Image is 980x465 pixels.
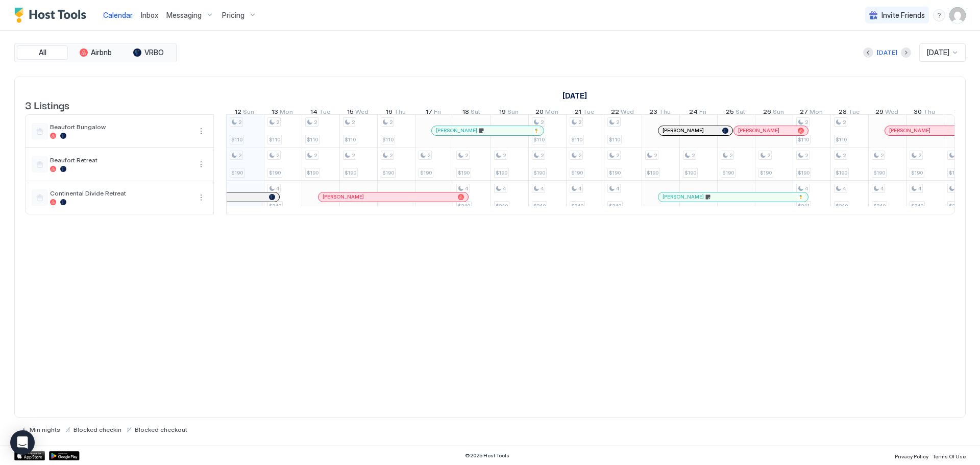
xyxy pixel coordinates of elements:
[314,152,317,159] span: 2
[497,106,521,120] a: October 19, 2025
[689,108,698,118] span: 24
[243,108,254,118] span: Sun
[436,127,477,134] span: [PERSON_NAME]
[144,48,164,57] span: VRBO
[933,453,966,459] span: Terms Of Use
[560,88,590,103] a: October 1, 2025
[458,203,470,209] span: $240
[575,108,581,118] span: 21
[458,169,470,176] span: $190
[798,136,809,143] span: $110
[533,203,546,209] span: $240
[541,152,544,159] span: 2
[238,152,241,159] span: 2
[692,152,695,159] span: 2
[649,108,657,118] span: 23
[901,47,911,58] button: Next month
[578,152,581,159] span: 2
[352,119,355,126] span: 2
[238,119,241,126] span: 2
[918,152,921,159] span: 2
[767,152,770,159] span: 2
[810,108,823,118] span: Mon
[863,47,873,58] button: Previous month
[541,185,544,192] span: 4
[462,108,469,118] span: 18
[386,108,393,118] span: 16
[663,193,704,200] span: [PERSON_NAME]
[533,169,545,176] span: $190
[836,169,847,176] span: $190
[541,119,544,126] span: 2
[578,185,581,192] span: 4
[123,45,174,60] button: VRBO
[880,152,884,159] span: 2
[880,185,884,192] span: 4
[684,169,696,176] span: $190
[195,158,207,170] div: menu
[420,169,432,176] span: $190
[873,106,901,120] a: October 29, 2025
[195,191,207,204] div: menu
[805,152,808,159] span: 2
[954,108,961,118] span: 31
[571,136,582,143] span: $110
[460,106,483,120] a: October 18, 2025
[773,108,784,118] span: Sun
[465,185,468,192] span: 4
[611,108,619,118] span: 22
[49,451,80,460] div: Google Play Store
[836,203,848,209] span: $240
[39,48,46,57] span: All
[843,152,846,159] span: 2
[616,185,619,192] span: 4
[222,11,244,20] span: Pricing
[235,108,241,118] span: 12
[103,11,133,19] span: Calendar
[800,108,808,118] span: 27
[895,453,928,459] span: Privacy Policy
[269,203,281,209] span: $240
[760,169,772,176] span: $190
[308,106,333,120] a: October 14, 2025
[583,108,594,118] span: Tue
[496,169,507,176] span: $190
[352,152,355,159] span: 2
[496,203,508,209] span: $240
[465,152,468,159] span: 2
[881,11,925,20] span: Invite Friends
[647,169,658,176] span: $190
[427,152,430,159] span: 2
[314,119,317,126] span: 2
[50,123,191,131] span: Beaufort Bungalow
[885,108,898,118] span: Wed
[25,97,69,112] span: 3 Listings
[889,127,930,134] span: [PERSON_NAME]
[345,169,356,176] span: $190
[231,136,242,143] span: $110
[276,152,279,159] span: 2
[10,430,35,455] div: Open Intercom Messenger
[323,193,364,200] span: [PERSON_NAME]
[195,125,207,137] button: More options
[17,45,68,60] button: All
[952,106,972,120] a: October 31, 2025
[736,108,745,118] span: Sat
[135,426,187,433] span: Blocked checkout
[91,48,112,57] span: Airbnb
[609,169,621,176] span: $190
[723,106,748,120] a: October 25, 2025
[533,136,545,143] span: $110
[608,106,636,120] a: October 22, 2025
[923,108,935,118] span: Thu
[798,169,810,176] span: $190
[533,106,561,120] a: October 20, 2025
[571,203,583,209] span: $240
[141,11,158,19] span: Inbox
[355,108,369,118] span: Wed
[616,119,619,126] span: 2
[738,127,779,134] span: [PERSON_NAME]
[761,106,787,120] a: October 26, 2025
[103,10,133,20] a: Calendar
[699,108,706,118] span: Fri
